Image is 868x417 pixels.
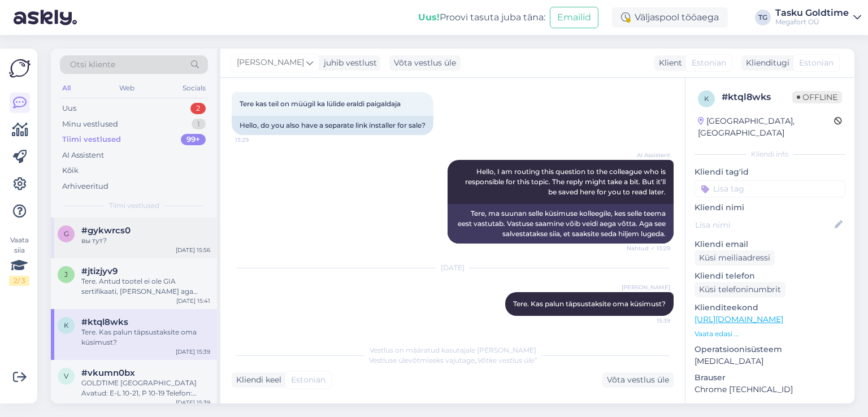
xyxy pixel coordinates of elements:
[232,374,281,386] div: Kliendi keel
[176,398,210,407] div: [DATE] 15:39
[654,57,682,69] div: Klient
[64,372,68,380] span: v
[291,374,325,386] span: Estonian
[369,356,537,364] span: Vestluse ülevõtmiseks vajutage
[695,372,845,384] p: Brauser
[695,384,845,396] p: Chrome [TECHNICAL_ID]
[62,165,79,176] div: Kõik
[722,90,792,104] div: # ktql8wks
[775,8,849,18] div: Tasku Goldtime
[117,81,137,95] div: Web
[81,236,210,246] div: вы тут?
[176,297,210,305] div: [DATE] 15:41
[799,57,834,69] span: Estonian
[513,299,666,308] span: Tere. Kas palun täpsustaksite oma küsimust?
[389,55,461,71] div: Võta vestlus üle
[627,244,670,253] span: Nähtud ✓ 13:29
[695,180,845,197] input: Lisa tag
[81,225,131,236] span: #gykwrcs0
[695,302,845,314] p: Klienditeekond
[64,321,69,329] span: k
[81,368,135,378] span: #vkumn0bx
[792,91,842,103] span: Offline
[448,204,674,244] div: Tere, ma suunan selle küsimuse kolleegile, kes selle teema eest vastutab. Vastuse saamine võib ve...
[81,378,210,398] div: GOLDTIME [GEOGRAPHIC_DATA] Avatud: E-L 10-21, P 10-19 Telefon: [PHONE_NUMBER] E-post: [EMAIL_ADDR...
[9,58,31,79] img: Askly Logo
[704,94,709,103] span: k
[695,270,845,282] p: Kliendi telefon
[775,18,849,27] div: Megafort OÜ
[232,116,433,135] div: Hello, do you also have a separate link installer for sale?
[192,119,206,130] div: 1
[237,57,304,69] span: [PERSON_NAME]
[109,201,159,211] span: Tiimi vestlused
[62,119,118,130] div: Minu vestlused
[755,10,771,25] div: TG
[9,235,29,286] div: Vaata siia
[235,136,277,144] span: 13:29
[81,266,118,276] span: #jtizjyv9
[81,317,128,327] span: #ktql8wks
[62,134,121,145] div: Tiimi vestlused
[370,346,536,354] span: Vestlus on määratud kasutajale [PERSON_NAME]
[81,327,210,347] div: Tere. Kas palun täpsustaksite oma küsimust?
[741,57,789,69] div: Klienditugi
[176,246,210,254] div: [DATE] 15:56
[181,134,206,145] div: 99+
[550,7,598,28] button: Emailid
[695,314,783,324] a: [URL][DOMAIN_NAME]
[465,167,667,196] span: Hello, I am routing this question to the colleague who is responsible for this topic. The reply m...
[70,59,115,71] span: Otsi kliente
[62,150,104,161] div: AI Assistent
[612,7,728,28] div: Väljaspool tööaega
[418,11,545,24] div: Proovi tasuta juba täna:
[695,219,832,231] input: Lisa nimi
[319,57,377,69] div: juhib vestlust
[695,344,845,355] p: Operatsioonisüsteem
[695,166,845,178] p: Kliendi tag'id
[62,103,76,114] div: Uus
[81,276,210,297] div: Tere. Antud tootel ei ole GIA sertifikaati, [PERSON_NAME] aga saame Teile väljastada omapoolse to...
[698,115,834,139] div: [GEOGRAPHIC_DATA], [GEOGRAPHIC_DATA]
[176,347,210,356] div: [DATE] 15:39
[695,149,845,159] div: Kliendi info
[695,355,845,367] p: [MEDICAL_DATA]
[64,270,68,279] span: j
[775,8,861,27] a: Tasku GoldtimeMegafort OÜ
[60,81,73,95] div: All
[190,103,206,114] div: 2
[695,282,785,297] div: Küsi telefoninumbrit
[180,81,208,95] div: Socials
[475,356,537,364] i: „Võtke vestlus üle”
[692,57,726,69] span: Estonian
[695,202,845,214] p: Kliendi nimi
[695,329,845,339] p: Vaata edasi ...
[628,316,670,325] span: 15:39
[602,372,674,388] div: Võta vestlus üle
[240,99,401,108] span: Tere kas teil on müügil ka lülide eraldi paigaldaja
[64,229,69,238] span: g
[628,151,670,159] span: AI Assistent
[9,276,29,286] div: 2 / 3
[695,238,845,250] p: Kliendi email
[622,283,670,292] span: [PERSON_NAME]
[232,263,674,273] div: [DATE]
[418,12,440,23] b: Uus!
[62,181,108,192] div: Arhiveeritud
[695,250,775,266] div: Küsi meiliaadressi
